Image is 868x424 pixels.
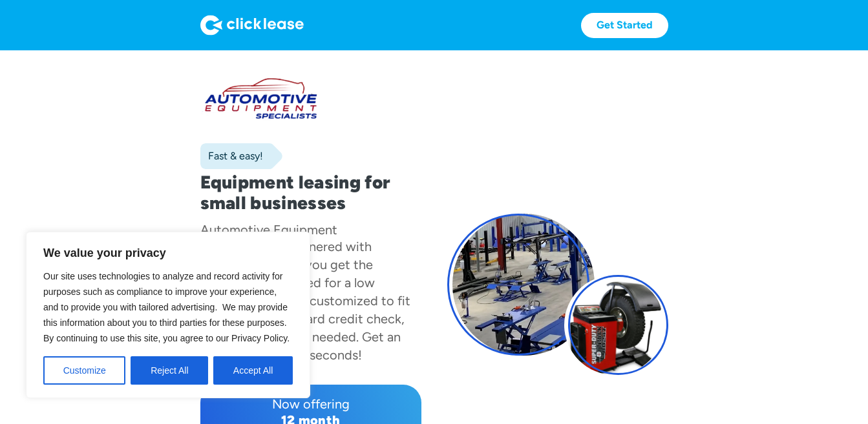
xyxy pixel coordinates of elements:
[43,245,293,261] p: We value your privacy
[213,356,293,385] button: Accept All
[131,356,208,385] button: Reject All
[200,150,263,163] div: Fast & easy!
[581,13,668,38] a: Get Started
[200,15,304,35] img: Logo
[200,222,337,254] div: Automotive Equipment Specialists
[26,232,310,398] div: We value your privacy
[43,356,125,385] button: Customize
[211,395,411,413] div: Now offering
[200,172,421,213] h1: Equipment leasing for small businesses
[43,271,290,343] span: Our site uses technologies to analyze and record activity for purposes such as compliance to impr...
